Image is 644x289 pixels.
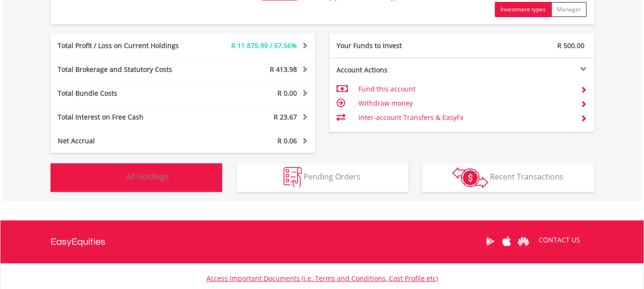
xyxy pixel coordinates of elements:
[51,65,205,74] div: Total Brokerage and Statutory Costs
[206,274,438,283] a: Access Important Documents (i.e. Terms and Conditions, Cost Profile etc)
[495,2,552,17] button: Investment types
[51,41,205,50] div: Total Profit / Loss on Current Holdings
[126,171,169,182] span: All Holdings
[284,167,302,188] img: pending_instructions-wht.png
[104,167,124,188] img: holdings-wht.png
[329,41,462,50] div: Your Funds to Invest
[304,171,360,182] span: Pending Orders
[499,227,515,256] a: Apple
[51,136,205,146] div: Net Accrual
[51,89,205,98] div: Total Bundle Costs
[551,2,587,17] button: Manager
[557,41,584,50] span: R 500.00
[51,163,222,192] button: All Holdings
[358,96,572,110] td: Withdraw money
[277,136,297,145] span: R 0.06
[236,163,408,192] button: Pending Orders
[358,82,572,96] td: Fund this account
[329,65,462,75] div: Account Actions
[490,171,563,182] span: Recent Transactions
[231,41,297,50] span: R 11 875.99 / 57.56%
[452,167,488,188] img: transactions-zar-wht.png
[277,89,297,98] span: R 0.00
[482,227,499,256] a: Google Play
[270,65,297,74] span: R 413.98
[51,112,205,122] div: Total Interest on Free Cash
[422,163,594,192] button: Recent Transactions
[51,220,105,263] a: EasyEquities
[358,110,572,125] td: Inter-account Transfers & EasyFx
[274,112,297,121] span: R 23.67
[532,227,587,253] a: CONTACT US
[515,227,532,256] a: Huawei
